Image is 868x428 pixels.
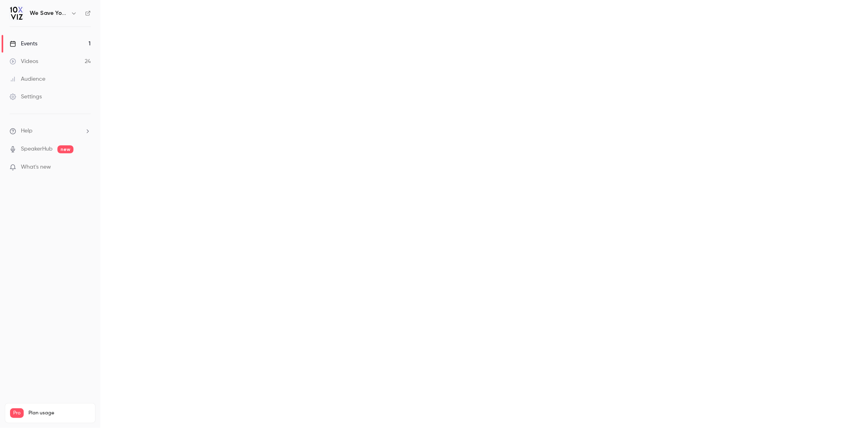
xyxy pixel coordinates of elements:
[10,93,42,101] div: Settings
[30,9,67,17] h6: We Save You Time!
[29,410,90,416] span: Plan usage
[21,163,51,171] span: What's new
[10,7,23,20] img: We Save You Time!
[57,145,73,153] span: new
[10,57,38,65] div: Videos
[10,75,45,83] div: Audience
[21,145,53,153] a: SpeakerHub
[21,127,33,135] span: Help
[10,408,24,418] span: Pro
[81,164,91,171] iframe: Noticeable Trigger
[10,40,37,48] div: Events
[10,127,91,135] li: help-dropdown-opener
